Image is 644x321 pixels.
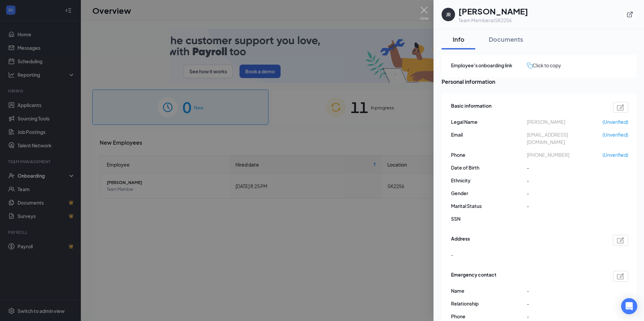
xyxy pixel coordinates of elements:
[451,202,527,210] span: Marital Status
[527,164,603,171] span: -
[621,298,637,314] div: Open Intercom Messenger
[527,189,603,197] span: -
[527,300,603,307] span: -
[451,313,527,320] span: Phone
[451,300,527,307] span: Relationship
[624,8,636,21] button: ExternalLink
[458,17,528,24] div: Team Member at SK2256
[451,287,527,294] span: Name
[446,11,451,18] div: JR
[527,131,603,146] span: [EMAIL_ADDRESS][DOMAIN_NAME]
[451,131,527,138] span: Email
[527,151,603,158] span: [PHONE_NUMBER]
[527,63,533,68] img: click-to-copy.71757273a98fde459dfc.svg
[603,131,628,138] span: (Unverified)
[442,77,637,86] span: Personal information
[451,271,496,282] span: Emergency contact
[448,35,469,43] div: Info
[489,35,523,43] div: Documents
[451,151,527,158] span: Phone
[527,62,561,69] button: Click to copy
[603,118,628,126] span: (Unverified)
[451,177,527,184] span: Ethnicity
[451,118,527,126] span: Legal Name
[626,11,633,18] svg: ExternalLink
[451,215,527,222] span: SSN
[451,235,470,246] span: Address
[451,102,491,113] span: Basic information
[451,189,527,197] span: Gender
[527,118,603,126] span: [PERSON_NAME]
[451,62,527,69] span: Employee's onboarding link
[451,164,527,171] span: Date of Birth
[603,151,628,158] span: (Unverified)
[458,5,528,17] h1: [PERSON_NAME]
[527,202,603,210] span: -
[527,313,603,320] span: -
[451,251,453,258] span: -
[527,287,603,294] span: -
[527,177,603,184] span: -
